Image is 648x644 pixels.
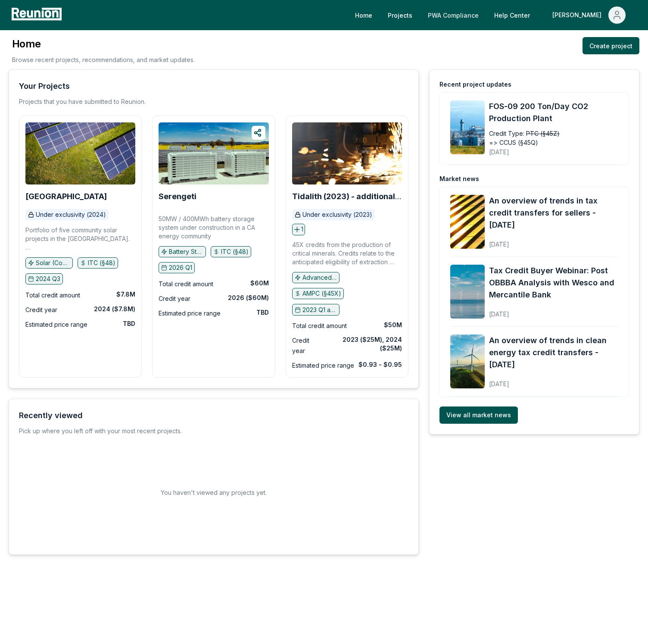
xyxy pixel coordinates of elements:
div: [DATE] [489,234,618,249]
div: Estimated price range [159,308,221,319]
p: 50MW / 400MWh battery storage system under construction in a CA energy community [159,215,268,241]
a: Create project [583,37,639,54]
div: 2026 ($60M) [228,294,269,302]
div: Total credit amount [25,290,80,300]
p: 45X credits from the production of critical minerals. Credits relate to the anticipated eligibili... [292,241,402,266]
div: $7.8M [116,290,135,299]
div: Credit year [292,335,323,356]
a: PWA Compliance [421,6,486,24]
span: => CCUS (§45Q) [489,138,538,147]
a: [GEOGRAPHIC_DATA] [25,192,107,201]
p: 2026 Q1 [169,263,192,272]
div: Recent project updates [439,80,511,89]
div: $60M [250,279,269,288]
p: ITC (§48) [88,259,115,267]
div: [DATE] [489,303,618,319]
p: 2023 Q1 and earlier [302,306,337,314]
p: Solar (Community) [36,259,70,267]
span: PTC (§45Z) [526,129,560,138]
a: An overview of trends in tax credit transfers for sellers - [DATE] [489,195,618,231]
button: Advanced manufacturing [292,272,340,283]
button: 2024 Q3 [25,273,63,284]
a: Projects [381,6,419,24]
a: Tidalith (2023) - additional volume [292,192,402,201]
button: [PERSON_NAME] [545,6,632,24]
p: Browse recent projects, recommendations, and market updates. [12,55,195,64]
div: Recently viewed [19,410,83,422]
div: Estimated price range [25,319,87,330]
button: 1 [292,224,305,235]
div: TBD [256,308,269,317]
a: Home [348,6,379,24]
a: View all market news [439,406,518,424]
a: FOS-09 200 Ton/Day CO2 Production Plant [489,100,629,125]
img: An overview of trends in tax credit transfers for sellers - September 2025 [450,195,485,249]
a: Serengeti [159,192,196,201]
img: Broad Peak [25,122,135,184]
p: AMPC (§45X) [302,289,341,298]
div: 2023 ($25M), 2024 ($25M) [322,335,402,353]
p: Under exclusivity (2023) [302,210,372,219]
b: Serengeti [159,192,196,201]
div: 2024 ($7.8M) [94,305,135,313]
p: 2024 Q3 [36,275,60,283]
b: [GEOGRAPHIC_DATA] [25,192,107,201]
p: Projects that you have submitted to Reunion. [19,97,146,106]
button: 2026 Q1 [159,262,195,273]
div: Market news [439,175,479,183]
img: Serengeti [159,122,268,184]
div: Pick up where you left off with your most recent projects. [19,427,182,435]
p: Portfolio of five community solar projects in the [GEOGRAPHIC_DATA]. Two projects are being place... [25,226,135,252]
p: ITC (§48) [221,247,249,256]
div: Credit Type: [489,129,524,138]
p: Under exclusivity (2024) [36,210,106,219]
nav: Main [348,6,639,24]
div: Total credit amount [159,279,213,289]
div: Credit year [25,305,57,315]
div: Estimated price range [292,360,354,371]
div: [DATE] [489,373,618,388]
img: An overview of trends in clean energy tax credit transfers - August 2025 [450,335,485,388]
div: $0.93 - $0.95 [358,360,402,369]
a: FOS-09 200 Ton/Day CO2 Production Plant [450,100,485,156]
a: Help Center [487,6,537,24]
b: Tidalith (2023) - additional volume [292,192,402,209]
a: Tax Credit Buyer Webinar: Post OBBBA Analysis with Wesco and Mercantile Bank [489,265,618,301]
button: Solar (Community) [25,257,73,269]
img: Tax Credit Buyer Webinar: Post OBBBA Analysis with Wesco and Mercantile Bank [450,265,485,319]
a: An overview of trends in clean energy tax credit transfers - [DATE] [489,335,618,371]
div: Your Projects [19,80,70,92]
button: 2023 Q1 and earlier [292,304,340,315]
button: Battery Storage [159,246,206,257]
img: Tidalith (2023) - additional volume [292,122,402,184]
div: [DATE] [489,141,629,156]
img: FOS-09 200 Ton/Day CO2 Production Plant [450,100,485,154]
div: Total credit amount [292,321,347,331]
div: [PERSON_NAME] [552,6,605,24]
h2: You haven't viewed any projects yet. [161,488,267,497]
div: Credit year [159,294,190,304]
div: $50M [384,321,402,329]
p: Advanced manufacturing [302,273,337,282]
p: Battery Storage [169,247,203,256]
div: TBD [123,319,135,328]
h3: Home [12,37,195,51]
